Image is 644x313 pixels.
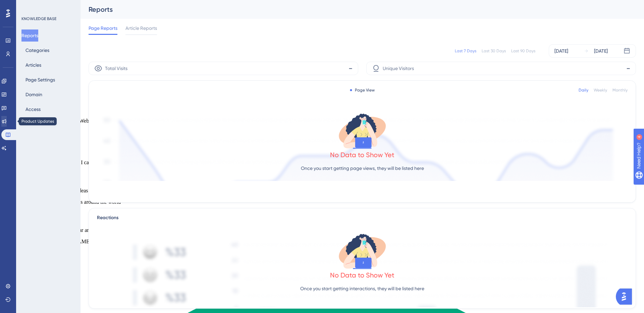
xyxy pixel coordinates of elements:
div: Daily [579,87,588,93]
p: Once you start getting interactions, they will be listed here [300,285,424,293]
div: [DATE] [554,47,568,55]
button: Page Settings [21,74,59,86]
iframe: UserGuiding AI Assistant Launcher [616,287,636,307]
p: Once you start getting page views, they will be listed here [301,164,424,172]
div: Page View [350,87,375,93]
div: 4 [47,3,49,9]
button: Access [21,103,45,115]
div: No Data to Show Yet [330,270,394,280]
span: Need Help? [16,2,42,10]
span: Unique Visitors [383,64,414,72]
button: Categories [21,44,53,56]
span: Page Reports [89,24,117,32]
div: [DATE] [594,47,608,55]
button: Articles [21,59,45,71]
div: Reactions [97,214,628,222]
span: Article Reports [125,24,157,32]
div: Monthly [612,87,628,93]
button: Domain [21,88,46,101]
div: Last 90 Days [511,48,535,54]
button: Reports [21,29,38,42]
div: KNOWLEDGE BASE [21,16,56,21]
div: No Data to Show Yet [330,150,394,160]
div: Last 7 Days [455,48,476,54]
span: - [626,63,630,74]
span: - [348,63,353,74]
div: Weekly [594,87,607,93]
span: Total Visits [105,64,127,72]
div: Reports [89,5,619,14]
div: Last 30 Days [482,48,506,54]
